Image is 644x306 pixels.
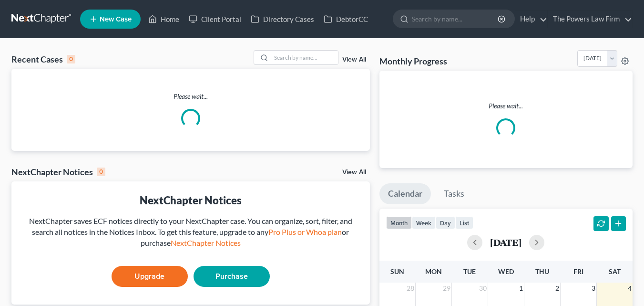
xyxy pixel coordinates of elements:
[19,216,362,249] div: NextChapter saves ECF notices directly to your NextChapter case. You can organize, sort, filter, ...
[11,166,105,178] div: NextChapter Notices
[112,266,188,287] a: Upgrade
[194,266,270,287] a: Purchase
[627,283,633,294] span: 4
[535,267,549,275] span: Thu
[11,92,370,101] p: Please wait...
[455,216,473,229] button: list
[390,267,404,275] span: Sun
[442,283,451,294] span: 29
[591,283,596,294] span: 3
[490,237,521,247] h2: [DATE]
[515,11,547,28] a: Help
[435,183,473,204] a: Tasks
[425,267,442,275] span: Mon
[19,193,362,208] div: NextChapter Notices
[67,55,75,63] div: 0
[268,227,342,236] a: Pro Plus or Whoa plan
[342,56,366,63] a: View All
[386,216,412,229] button: month
[573,267,583,275] span: Fri
[609,267,621,275] span: Sat
[478,283,488,294] span: 30
[436,216,455,229] button: day
[319,11,373,28] a: DebtorCC
[498,267,514,275] span: Wed
[412,216,436,229] button: week
[387,101,625,111] p: Please wait...
[406,283,415,294] span: 28
[342,169,366,176] a: View All
[184,11,246,28] a: Client Portal
[271,51,338,64] input: Search by name...
[246,11,319,28] a: Directory Cases
[143,11,184,28] a: Home
[11,53,75,65] div: Recent Cases
[379,55,447,67] h3: Monthly Progress
[412,10,499,28] input: Search by name...
[463,267,476,275] span: Tue
[554,283,560,294] span: 2
[548,11,632,28] a: The Powers Law Firm
[100,16,132,23] span: New Case
[379,183,431,204] a: Calendar
[97,168,105,176] div: 0
[171,238,241,247] a: NextChapter Notices
[518,283,524,294] span: 1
